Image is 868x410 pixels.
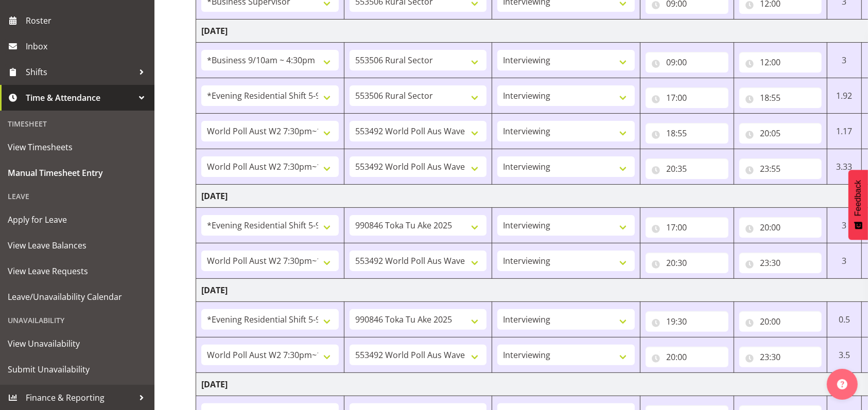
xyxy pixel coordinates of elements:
[8,336,147,351] span: View Unavailability
[8,165,147,181] span: Manual Timesheet Entry
[26,13,149,28] span: Roster
[3,284,152,310] a: Leave/Unavailability Calendar
[26,390,134,405] span: Finance & Reporting
[646,52,728,73] input: Click to select...
[646,158,728,179] input: Click to select...
[3,258,152,284] a: View Leave Requests
[739,347,822,367] input: Click to select...
[854,180,863,216] span: Feedback
[3,207,152,233] a: Apply for Leave
[646,87,728,108] input: Click to select...
[8,212,147,227] span: Apply for Leave
[8,238,147,253] span: View Leave Balances
[827,243,862,279] td: 3
[827,43,862,78] td: 3
[646,123,728,144] input: Click to select...
[8,362,147,377] span: Submit Unavailability
[26,64,134,80] span: Shifts
[3,134,152,160] a: View Timesheets
[3,331,152,356] a: View Unavailability
[8,263,147,279] span: View Leave Requests
[739,253,822,273] input: Click to select...
[8,139,147,155] span: View Timesheets
[3,356,152,382] a: Submit Unavailability
[739,52,822,73] input: Click to select...
[848,170,868,240] button: Feedback - Show survey
[3,310,152,331] div: Unavailability
[3,160,152,186] a: Manual Timesheet Entry
[26,90,134,105] span: Time & Attendance
[646,311,728,332] input: Click to select...
[827,337,862,373] td: 3.5
[3,233,152,258] a: View Leave Balances
[8,289,147,305] span: Leave/Unavailability Calendar
[26,39,149,54] span: Inbox
[827,149,862,185] td: 3.33
[739,217,822,238] input: Click to select...
[827,78,862,114] td: 1.92
[3,113,152,134] div: Timesheet
[827,302,862,337] td: 0.5
[739,87,822,108] input: Click to select...
[739,311,822,332] input: Click to select...
[827,114,862,149] td: 1.17
[646,217,728,238] input: Click to select...
[3,186,152,207] div: Leave
[646,253,728,273] input: Click to select...
[827,208,862,243] td: 3
[837,379,847,389] img: help-xxl-2.png
[646,347,728,367] input: Click to select...
[739,123,822,144] input: Click to select...
[739,158,822,179] input: Click to select...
